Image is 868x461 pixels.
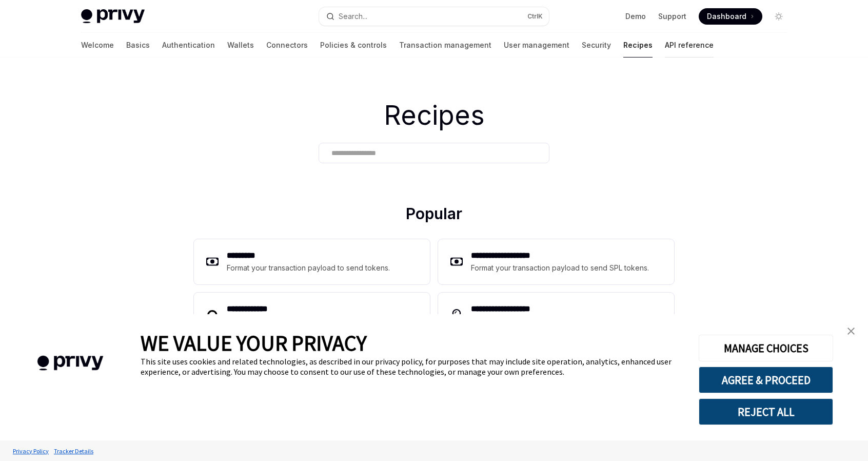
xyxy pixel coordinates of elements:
a: Basics [126,33,150,57]
a: User management [504,33,569,57]
button: AGREE & PROCEED [699,367,833,393]
a: Dashboard [699,8,762,25]
div: Format your transaction payload to send SPL tokens. [471,262,650,274]
h2: Popular [194,204,674,227]
a: Privacy Policy [10,442,51,460]
img: company logo [15,341,125,386]
div: This site uses cookies and related technologies, as described in our privacy policy, for purposes... [141,356,683,377]
button: Toggle dark mode [771,8,787,25]
a: close banner [841,321,861,341]
img: light logo [81,9,145,24]
a: Wallets [227,33,254,57]
a: Policies & controls [320,33,387,57]
a: **** ****Format your transaction payload to send tokens. [194,239,430,284]
a: Connectors [266,33,308,57]
div: Search... [339,10,367,23]
button: MANAGE CHOICES [699,335,833,361]
a: **** **** ***Learn how to implement bridge onramp functionality. [194,293,430,338]
div: Format your transaction payload to send tokens. [227,262,390,274]
a: Tracker Details [51,442,96,460]
a: API reference [665,33,714,57]
button: REJECT ALL [699,398,833,425]
span: Ctrl K [527,12,543,21]
button: Search...CtrlK [319,7,549,26]
a: Recipes [623,33,653,57]
img: close banner [847,328,855,335]
a: Support [658,11,686,22]
span: WE VALUE YOUR PRIVACY [141,330,367,356]
a: Demo [625,11,646,22]
a: Welcome [81,33,114,57]
a: Security [582,33,611,57]
span: Dashboard [707,11,746,22]
a: Authentication [162,33,215,57]
a: Transaction management [399,33,491,57]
